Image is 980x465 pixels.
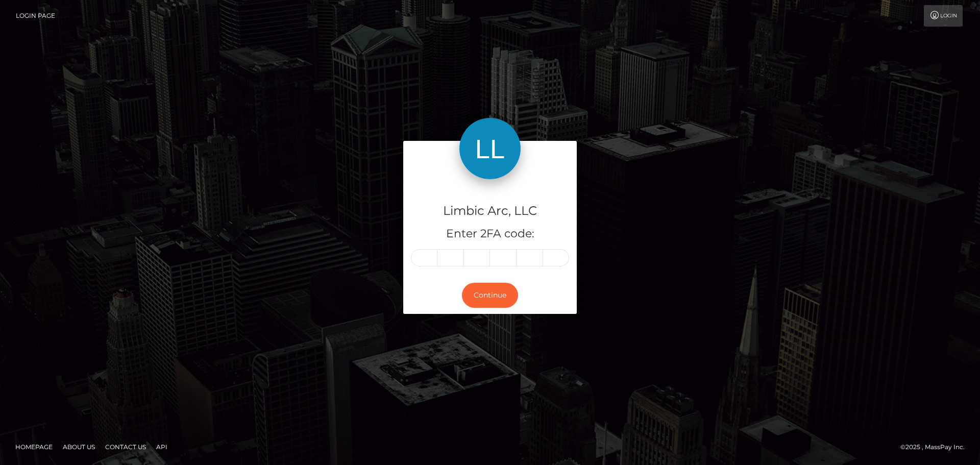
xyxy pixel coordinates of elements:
[411,226,569,242] h5: Enter 2FA code:
[924,5,963,27] a: Login
[411,202,569,220] h4: Limbic Arc, LLC
[459,118,521,179] img: Limbic Arc, LLC
[101,439,150,455] a: Contact Us
[59,439,99,455] a: About Us
[16,5,55,27] a: Login Page
[11,439,57,455] a: Homepage
[900,442,972,453] div: © 2025 , MassPay Inc.
[462,283,518,308] button: Continue
[152,439,171,455] a: API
